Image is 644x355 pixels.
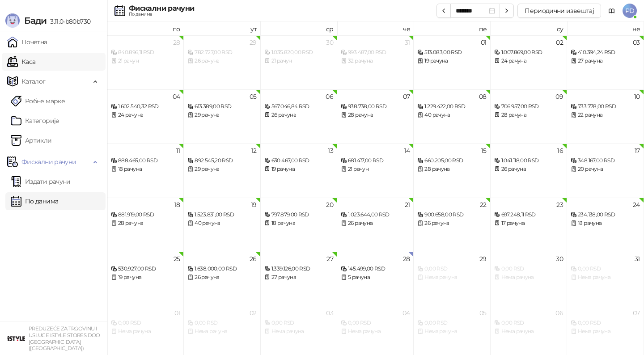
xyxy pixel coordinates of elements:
div: 29 рачуна [187,165,256,173]
a: Документација [605,4,619,18]
div: 1.007.869,00 RSD [494,48,563,57]
td: 2025-08-18 [107,198,184,252]
td: 2025-08-29 [414,252,490,306]
div: 840.896,11 RSD [111,48,180,57]
div: 18 рачуна [571,219,640,228]
div: 26 [250,256,257,262]
td: 2025-07-30 [261,35,337,89]
div: 22 [480,202,487,208]
div: 19 [251,202,257,208]
div: 733.778,00 RSD [571,102,640,111]
a: Издати рачуни [11,173,71,190]
span: Каталог [21,72,46,90]
span: Бади [24,15,47,26]
div: 03 [633,39,640,46]
a: Категорије [11,112,59,130]
div: Нема рачуна [494,273,563,282]
td: 2025-08-15 [414,144,490,198]
div: 567.046,84 RSD [264,102,333,111]
div: 27 рачуна [264,273,333,282]
div: 32 рачуна [341,57,410,65]
div: 20 рачуна [571,165,640,173]
div: 0,00 RSD [111,319,180,327]
img: 64x64-companyLogo-77b92cf4-9946-4f36-9751-bf7bb5fd2c7d.png [7,330,25,347]
div: 05 [250,93,257,100]
a: Почетна [7,33,47,51]
div: 29 рачуна [187,111,256,119]
div: 21 рачун [264,57,333,65]
div: 19 рачуна [111,273,180,282]
td: 2025-08-10 [567,89,644,144]
th: су [491,21,567,35]
div: Фискални рачуни [129,5,194,12]
td: 2025-08-12 [184,144,260,198]
div: 40 рачуна [417,111,486,119]
div: 14 [404,148,410,154]
td: 2025-08-14 [337,144,414,198]
div: 900.658,00 RSD [417,211,486,219]
td: 2025-08-23 [491,198,567,252]
td: 2025-08-21 [337,198,414,252]
div: Нема рачуна [417,327,486,336]
td: 2025-08-22 [414,198,490,252]
div: 888.465,00 RSD [111,156,180,165]
div: 19 рачуна [264,165,333,173]
div: 20 [326,202,333,208]
td: 2025-08-26 [184,252,260,306]
div: 18 рачуна [111,165,180,173]
div: 24 [633,202,640,208]
button: Периодични извештај [517,4,601,18]
div: 17 рачуна [494,219,563,228]
div: 21 [405,202,410,208]
div: 29 [250,39,257,46]
img: Logo [5,13,20,28]
div: 706.957,00 RSD [494,102,563,111]
th: пе [414,21,490,35]
div: 24 рачуна [111,111,180,119]
td: 2025-08-28 [337,252,414,306]
td: 2025-08-08 [414,89,490,144]
span: 3.11.0-b80b730 [47,17,90,25]
div: 10 [634,93,640,100]
div: 31 [635,256,640,262]
td: 2025-08-01 [414,35,490,89]
td: 2025-07-29 [184,35,260,89]
div: 28 [173,39,180,46]
div: Нема рачуна [571,327,640,336]
div: 993.487,00 RSD [341,48,410,57]
div: 06 [555,310,563,316]
div: 02 [250,310,257,316]
div: 07 [403,93,410,100]
td: 2025-08-07 [337,89,414,144]
td: 2025-08-05 [184,89,260,144]
a: Робне марке [11,92,65,110]
td: 2025-08-16 [491,144,567,198]
td: 2025-07-31 [337,35,414,89]
div: 12 [251,148,257,154]
div: 22 рачуна [571,111,640,119]
div: 1.023.644,00 RSD [341,211,410,219]
th: ср [261,21,337,35]
div: 02 [556,39,563,46]
td: 2025-08-09 [491,89,567,144]
div: 28 рачуна [494,111,563,119]
div: 0,00 RSD [417,319,486,327]
div: 881.919,00 RSD [111,211,180,219]
td: 2025-08-11 [107,144,184,198]
th: че [337,21,414,35]
div: 25 [174,256,180,262]
div: 0,00 RSD [494,265,563,273]
div: 28 рачуна [341,111,410,119]
td: 2025-08-04 [107,89,184,144]
div: 21 рачун [111,57,180,65]
div: 1.035.820,00 RSD [264,48,333,57]
div: 630.467,00 RSD [264,156,333,165]
div: 0,00 RSD [341,319,410,327]
div: 1.339.126,00 RSD [264,265,333,273]
div: 1.041.118,00 RSD [494,156,563,165]
td: 2025-08-20 [261,198,337,252]
div: 24 рачуна [494,57,563,65]
div: 1.638.000,00 RSD [187,265,256,273]
div: 348.167,00 RSD [571,156,640,165]
th: по [107,21,184,35]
